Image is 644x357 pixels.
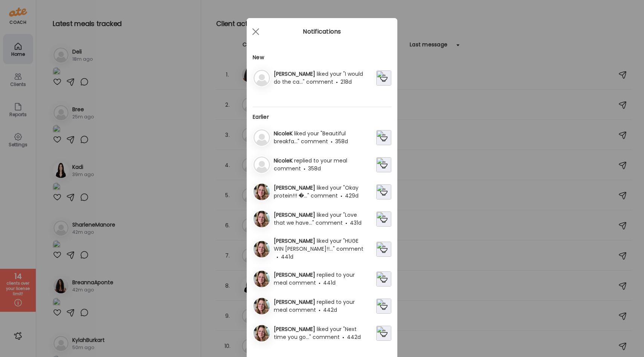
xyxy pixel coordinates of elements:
[274,157,347,172] span: replied to your meal comment
[274,211,317,219] span: [PERSON_NAME]
[274,237,363,253] span: liked your "HUGE WIN [PERSON_NAME]!!..." comment
[376,211,391,227] img: images%2F8DGc0U3bPNPg9HLaJgaLQfoL8Hw1%2FfxFxGDVBk6gYDTZtkecN%2F4z2Lntai5DFJHBgDVbyN_240
[335,138,348,145] span: 358d
[376,157,391,172] img: images%2FmUOZvYQggzQpgyaVfPkoBaKxHAp1%2FGbg9RbllcB7YwfD1QERR%2FZ0XTMMOw7OKSvHnMqDnr_240
[274,184,317,192] span: [PERSON_NAME]
[274,271,355,287] span: replied to your meal comment
[274,130,346,145] span: liked your "Beautiful breakfa..." comment
[253,54,391,61] h2: New
[253,70,270,86] img: bg-avatar-default.svg
[323,279,336,287] span: 441d
[253,113,391,121] h2: Earlier
[253,325,270,342] img: avatars%2F8DGc0U3bPNPg9HLaJgaLQfoL8Hw1
[274,271,317,279] span: [PERSON_NAME]
[274,130,294,137] span: NicoleK
[308,165,321,172] span: 358d
[274,237,317,245] span: [PERSON_NAME]
[274,157,294,164] span: NicoleK
[376,130,391,145] img: images%2FmUOZvYQggzQpgyaVfPkoBaKxHAp1%2F2AIqoIaOmmGaRwNGACQv%2Fv7eifXYeP3wp0rNucuja_240
[253,271,270,287] img: avatars%2F8DGc0U3bPNPg9HLaJgaLQfoL8Hw1
[340,78,352,86] span: 218d
[274,70,317,78] span: [PERSON_NAME]
[376,184,391,199] img: images%2F8DGc0U3bPNPg9HLaJgaLQfoL8Hw1%2FyIIQdAIHJUVq9F5afRQK%2F7HNHlcdPCDcqPwJL9RZF_240
[376,70,391,86] img: images%2FuKpJGztT1nNrfvhsMIhXaGwVcDB2%2FoOJJzp0x7syH0yIuaaLG%2FxRnd4VPe3P0w4klm0Nyt_240
[281,253,293,260] span: 441d
[274,325,357,341] span: liked your "Next time you go..." comment
[274,298,355,314] span: replied to your meal comment
[376,299,391,314] img: images%2F8DGc0U3bPNPg9HLaJgaLQfoL8Hw1%2Fveg1yQIj09M68rFRrLmd%2FMQimqzTI82bB3v3whypf_240
[253,184,270,200] img: avatars%2F8DGc0U3bPNPg9HLaJgaLQfoL8Hw1
[274,211,357,227] span: liked your "Love that we have..." comment
[253,241,270,257] img: avatars%2F8DGc0U3bPNPg9HLaJgaLQfoL8Hw1
[247,27,397,36] div: Notifications
[253,129,270,146] img: bg-avatar-default.svg
[253,156,270,173] img: bg-avatar-default.svg
[376,326,391,341] img: images%2F8DGc0U3bPNPg9HLaJgaLQfoL8Hw1%2Fveg1yQIj09M68rFRrLmd%2FMQimqzTI82bB3v3whypf_240
[376,242,391,257] img: images%2F8DGc0U3bPNPg9HLaJgaLQfoL8Hw1%2FrYLbNp95BFqO15dCgloR%2FpGY6CmjqpUg2c9B9T2AO_240
[323,306,337,314] span: 442d
[274,70,363,86] span: liked your "I would do the ca..." comment
[253,211,270,227] img: avatars%2F8DGc0U3bPNPg9HLaJgaLQfoL8Hw1
[274,325,317,333] span: [PERSON_NAME]
[345,192,359,199] span: 429d
[350,219,362,227] span: 431d
[253,298,270,314] img: avatars%2F8DGc0U3bPNPg9HLaJgaLQfoL8Hw1
[274,184,359,199] span: liked your "Okay protein!!! �..." comment
[376,271,391,287] img: images%2F8DGc0U3bPNPg9HLaJgaLQfoL8Hw1%2FMqyrZGkRTyEMOlDZGf0u%2FOpaCryAop9MMrz1MO6qd_240
[347,333,361,341] span: 442d
[274,298,317,306] span: [PERSON_NAME]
